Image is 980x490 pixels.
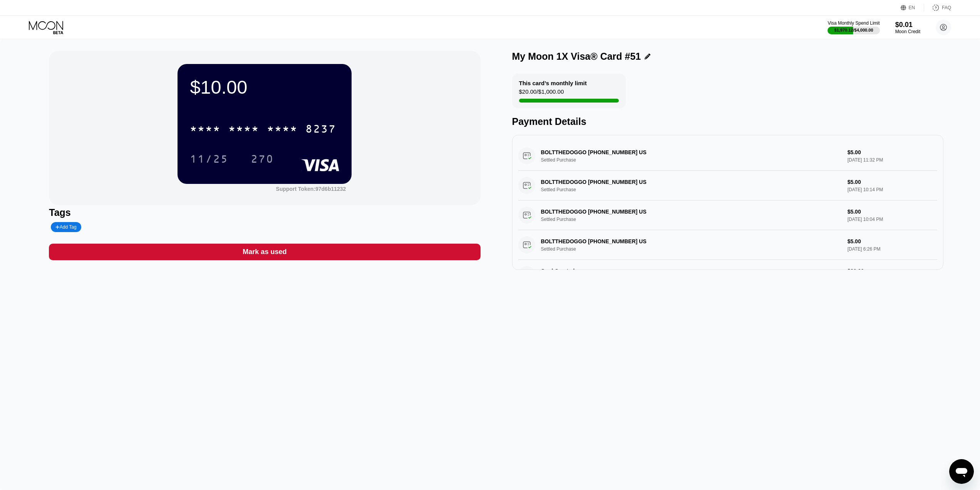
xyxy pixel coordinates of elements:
div: Payment Details [512,116,943,127]
iframe: Button to launch messaging window [949,459,974,484]
div: $0.01 [895,21,920,29]
div: Visa Monthly Spend Limit$1,970.12/$4,000.00 [828,20,879,34]
div: Mark as used [49,244,480,260]
div: Support Token:97d6b11232 [276,186,346,192]
div: EN [901,4,924,12]
div: This card’s monthly limit [519,80,587,86]
div: Add Tag [55,224,76,230]
div: FAQ [924,4,951,12]
div: Tags [49,207,480,218]
div: Add Tag [51,222,81,232]
div: $10.00 [190,76,339,98]
div: 270 [251,154,274,166]
div: EN [909,5,915,10]
div: 270 [245,149,280,168]
div: Visa Monthly Spend Limit [828,20,879,26]
div: My Moon 1X Visa® Card #51 [512,51,641,62]
div: Support Token: 97d6b11232 [276,186,346,192]
div: 11/25 [190,154,228,166]
div: Moon Credit [895,29,920,34]
div: 8237 [305,124,336,136]
div: FAQ [942,5,951,10]
div: 11/25 [184,149,234,168]
div: $1,970.12 / $4,000.00 [834,28,873,32]
div: $20.00 / $1,000.00 [519,88,564,99]
div: $0.01Moon Credit [895,21,920,34]
div: Mark as used [243,248,286,256]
